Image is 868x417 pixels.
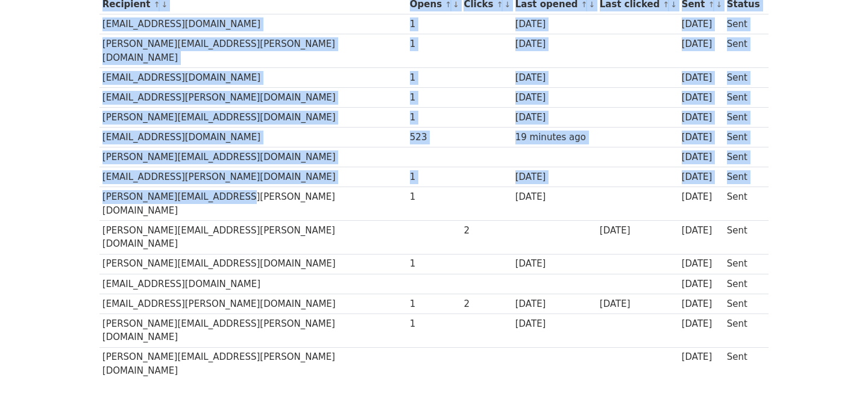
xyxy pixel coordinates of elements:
td: [EMAIL_ADDRESS][DOMAIN_NAME] [99,128,407,147]
div: 1 [410,190,458,204]
td: [PERSON_NAME][EMAIL_ADDRESS][PERSON_NAME][DOMAIN_NAME] [99,347,407,380]
div: 1 [410,317,458,331]
td: Sent [724,87,763,107]
td: Sent [724,347,763,380]
div: 1 [410,17,458,31]
td: Sent [724,274,763,294]
div: [DATE] [682,37,722,51]
div: [DATE] [682,224,722,238]
td: Sent [724,254,763,274]
td: Sent [724,187,763,221]
div: [DATE] [682,131,722,144]
td: Sent [724,67,763,87]
td: [PERSON_NAME][EMAIL_ADDRESS][DOMAIN_NAME] [99,147,407,167]
div: [DATE] [600,297,676,311]
td: Sent [724,314,763,347]
div: [DATE] [515,111,594,125]
div: 1 [410,111,458,125]
div: [DATE] [682,190,722,204]
div: 1 [410,91,458,105]
td: Sent [724,147,763,167]
td: Sent [724,128,763,147]
td: [PERSON_NAME][EMAIL_ADDRESS][PERSON_NAME][DOMAIN_NAME] [99,34,407,68]
div: [DATE] [682,257,722,271]
div: [DATE] [682,317,722,331]
td: [EMAIL_ADDRESS][DOMAIN_NAME] [99,274,407,294]
td: [PERSON_NAME][EMAIL_ADDRESS][DOMAIN_NAME] [99,108,407,128]
div: [DATE] [515,91,594,105]
div: 1 [410,257,458,271]
iframe: Chat Widget [808,359,868,417]
div: [DATE] [515,257,594,271]
div: [DATE] [515,170,594,184]
div: 1 [410,37,458,51]
div: [DATE] [682,150,722,164]
div: [DATE] [682,277,722,291]
td: [PERSON_NAME][EMAIL_ADDRESS][DOMAIN_NAME] [99,254,407,274]
div: 19 minutes ago [515,131,594,144]
td: [PERSON_NAME][EMAIL_ADDRESS][PERSON_NAME][DOMAIN_NAME] [99,187,407,221]
div: 2 [464,224,509,238]
td: [EMAIL_ADDRESS][DOMAIN_NAME] [99,67,407,87]
td: Sent [724,34,763,68]
td: [EMAIL_ADDRESS][PERSON_NAME][DOMAIN_NAME] [99,87,407,107]
div: [DATE] [600,224,676,238]
div: [DATE] [682,71,722,85]
div: 1 [410,71,458,85]
div: [DATE] [682,111,722,125]
td: Sent [724,294,763,314]
td: Sent [724,108,763,128]
td: Sent [724,221,763,255]
td: Sent [724,167,763,187]
div: [DATE] [515,190,594,204]
td: Sent [724,14,763,34]
div: 2 [464,297,509,311]
div: [DATE] [515,297,594,311]
div: [DATE] [682,297,722,311]
td: [PERSON_NAME][EMAIL_ADDRESS][PERSON_NAME][DOMAIN_NAME] [99,221,407,255]
div: 523 [410,131,458,144]
td: [EMAIL_ADDRESS][PERSON_NAME][DOMAIN_NAME] [99,294,407,314]
td: [EMAIL_ADDRESS][PERSON_NAME][DOMAIN_NAME] [99,167,407,187]
div: [DATE] [515,317,594,331]
td: [PERSON_NAME][EMAIL_ADDRESS][PERSON_NAME][DOMAIN_NAME] [99,314,407,347]
div: 1 [410,297,458,311]
div: 1 [410,170,458,184]
div: [DATE] [515,17,594,31]
div: [DATE] [682,17,722,31]
div: [DATE] [682,350,722,364]
div: [DATE] [515,71,594,85]
div: [DATE] [682,170,722,184]
div: [DATE] [515,37,594,51]
td: [EMAIL_ADDRESS][DOMAIN_NAME] [99,14,407,34]
div: [DATE] [682,91,722,105]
